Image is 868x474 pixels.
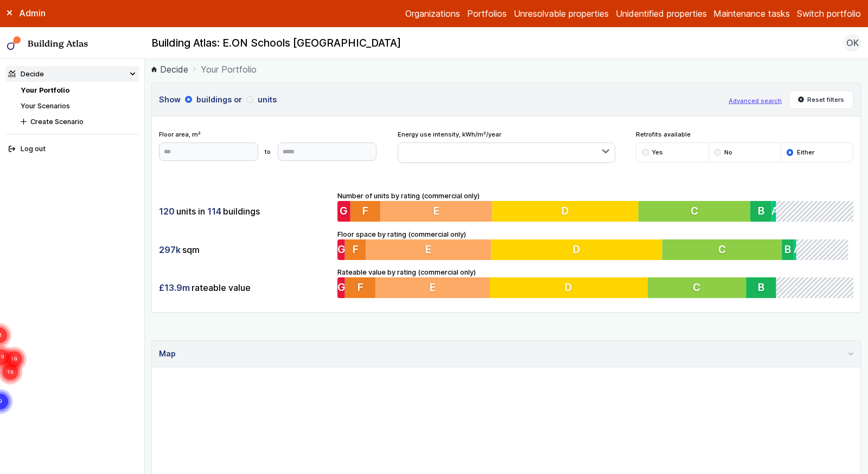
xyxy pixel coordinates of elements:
[366,239,493,260] button: E
[713,7,790,20] a: Maintenance tasks
[722,243,730,256] span: C
[345,239,366,260] button: F
[337,229,853,261] div: Floor space by rating (commercial only)
[159,244,181,256] span: 297k
[693,281,701,294] span: C
[789,90,854,109] button: Reset filters
[492,201,639,222] button: D
[21,86,69,94] a: Your Portfolio
[380,201,492,222] button: E
[616,7,707,20] a: Unidentified properties
[337,191,853,222] div: Number of units by rating (commercial only)
[345,277,376,298] button: F
[201,63,257,76] span: Your Portfolio
[772,205,779,218] span: A
[758,281,764,294] span: B
[159,282,190,294] span: £13.9m
[797,7,861,20] button: Switch portfolio
[799,239,801,260] button: A
[337,281,346,294] span: G
[691,205,698,218] span: C
[639,201,750,222] button: C
[350,201,380,222] button: F
[159,130,376,160] div: Floor area, m²
[787,239,799,260] button: B
[426,243,432,256] span: E
[846,36,859,49] span: OK
[159,142,376,161] form: to
[467,7,507,20] a: Portfolios
[340,205,348,218] span: G
[207,205,221,217] span: 114
[159,277,330,298] div: rateable value
[729,96,782,105] button: Advanced search
[565,281,572,294] span: D
[648,277,746,298] button: C
[358,281,363,294] span: F
[337,243,346,256] span: G
[758,205,764,218] span: B
[7,36,21,50] img: main-0bbd2752.svg
[152,341,860,367] summary: Map
[17,114,139,129] button: Create Scenario
[799,243,806,256] span: A
[789,243,796,256] span: B
[337,267,853,298] div: Rateable value by rating (commercial only)
[21,102,70,110] a: Your Scenarios
[844,34,861,51] button: OK
[493,239,665,260] button: D
[5,66,139,82] summary: Decide
[337,201,350,222] button: G
[490,277,648,298] button: D
[9,69,44,79] div: Decide
[353,243,359,256] span: F
[561,205,569,218] span: D
[433,205,439,218] span: E
[772,201,776,222] button: A
[405,7,460,20] a: Organizations
[375,277,490,298] button: E
[159,239,330,260] div: sqm
[337,277,345,298] button: G
[514,7,609,20] a: Unresolvable properties
[159,94,722,106] h3: Show
[159,201,330,222] div: units in buildings
[636,130,853,139] span: Retrofits available
[746,277,776,298] button: B
[398,130,615,163] div: Energy use intensity, kWh/m²/year
[151,63,188,76] a: Decide
[575,243,583,256] span: D
[750,201,772,222] button: B
[5,141,139,157] button: Log out
[337,239,345,260] button: G
[151,36,401,50] h2: Building Atlas: E.ON Schools [GEOGRAPHIC_DATA]
[666,239,787,260] button: C
[362,205,368,218] span: F
[430,281,436,294] span: E
[159,205,175,217] span: 120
